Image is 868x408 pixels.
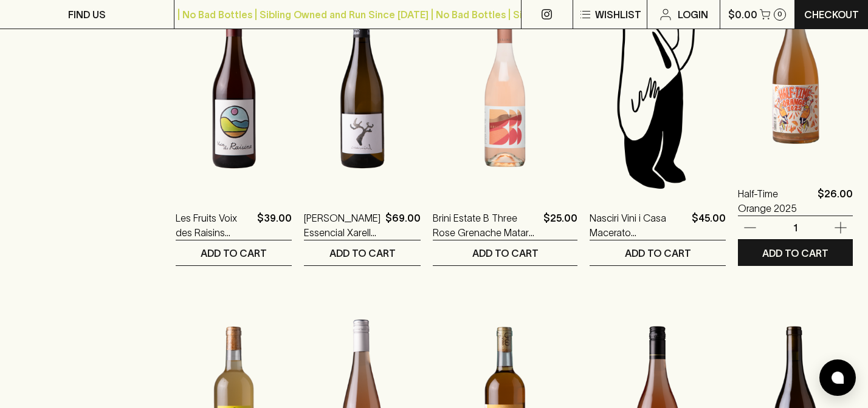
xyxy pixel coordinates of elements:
[625,246,691,260] p: ADD TO CART
[728,7,757,22] p: $0.00
[738,186,813,216] a: Half-Time Orange 2025
[590,211,687,240] a: Nasciri Vini i Casa Macerato [PERSON_NAME] [PERSON_NAME] 2023
[543,211,577,240] p: $25.00
[201,246,267,260] p: ADD TO CART
[590,240,726,265] button: ADD TO CART
[472,246,539,260] p: ADD TO CART
[433,240,577,265] button: ADD TO CART
[777,11,782,18] p: 0
[257,211,292,240] p: $39.00
[304,240,421,265] button: ADD TO CART
[433,211,539,240] a: Brini Estate B Three Rose Grenache Mataro 2024
[738,240,853,265] button: ADD TO CART
[176,240,292,265] button: ADD TO CART
[329,246,396,260] p: ADD TO CART
[818,186,853,216] p: $26.00
[678,7,708,22] p: Login
[804,7,859,22] p: Checkout
[832,372,844,384] img: bubble-icon
[68,7,106,22] p: FIND US
[304,211,381,240] a: [PERSON_NAME] Essencial Xarello 2022
[781,221,810,234] p: 1
[692,211,726,240] p: $45.00
[385,211,421,240] p: $69.00
[176,211,252,240] a: Les Fruits Voix des Raisins Shiraz Cinsault Rose 2023
[762,246,828,260] p: ADD TO CART
[595,7,641,22] p: Wishlist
